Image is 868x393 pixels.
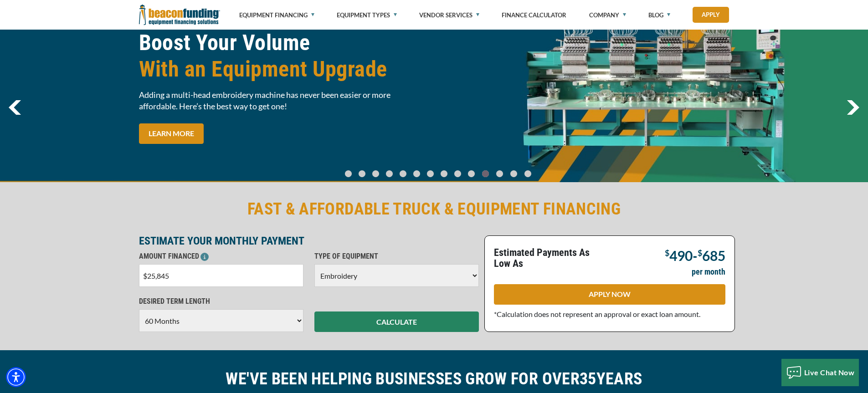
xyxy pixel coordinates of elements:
[452,170,463,178] a: Go To Slide 8
[466,170,477,178] a: Go To Slide 9
[781,359,859,386] button: Live Chat Now
[314,311,479,332] button: CALCULATE
[669,247,693,264] span: 490
[580,369,596,388] span: 35
[357,170,368,178] a: Go To Slide 1
[494,310,700,318] span: *Calculation does not represent an approval or exact loan amount.
[139,199,729,219] h2: FAST & AFFORDABLE TRUCK & EQUIPMENT FINANCING
[398,170,409,178] a: Go To Slide 4
[522,170,534,178] a: Go To Slide 13
[370,170,381,178] a: Go To Slide 2
[494,247,604,269] p: Estimated Payments As Low As
[343,170,354,178] a: Go To Slide 0
[139,89,429,112] span: Adding a multi-head embroidery machine has never been easier or more affordable. Here’s the best ...
[439,170,450,178] a: Go To Slide 7
[139,368,729,389] h2: WE'VE BEEN HELPING BUSINESSES GROW FOR OVER YEARS
[9,100,21,115] a: previous
[139,56,429,82] span: With an Equipment Upgrade
[692,266,725,277] p: per month
[494,284,725,305] a: APPLY NOW
[480,170,491,178] a: Go To Slide 10
[384,170,395,178] a: Go To Slide 3
[847,100,859,115] img: Right Navigator
[804,368,855,377] span: Live Chat Now
[9,100,21,115] img: Left Navigator
[139,296,303,307] p: DESIRED TERM LENGTH
[494,170,505,178] a: Go To Slide 11
[139,251,303,262] p: AMOUNT FINANCED
[139,123,204,144] a: LEARN MORE Boost Your VolumeWith an Equipment Upgrade
[702,247,725,264] span: 685
[665,248,669,258] span: $
[139,30,429,82] h1: Boost Your Volume
[139,235,479,246] p: ESTIMATE YOUR MONTHLY PAYMENT
[139,264,303,287] input: $
[508,170,519,178] a: Go To Slide 12
[693,7,729,23] a: Apply
[847,100,859,115] a: next
[425,170,436,178] a: Go To Slide 6
[698,248,702,258] span: $
[411,170,422,178] a: Go To Slide 5
[6,367,26,387] div: Accessibility Menu
[665,247,725,262] p: -
[314,251,479,262] p: TYPE OF EQUIPMENT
